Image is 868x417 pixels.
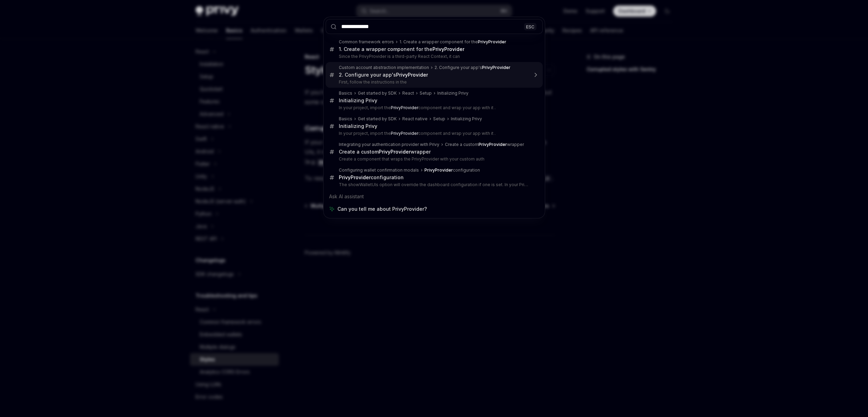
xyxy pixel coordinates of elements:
[326,190,543,203] div: Ask AI assistant
[339,46,464,52] div: 1. Create a wrapper component for the
[478,39,506,44] b: PrivyProvider
[358,116,397,122] div: Get started by SDK
[339,131,528,136] p: In your project, import the component and wrap your app with it .
[445,142,524,147] div: Create a custom wrapper
[402,90,414,96] div: React
[482,65,510,70] b: PrivyProvider
[339,79,528,85] p: First, follow the instructions in the
[479,142,507,147] b: PrivyProvider
[337,206,427,212] span: Can you tell me about PrivyProvider?
[339,39,394,45] div: Common framework errors
[402,116,428,122] div: React native
[339,72,428,78] div: 2. Configure your app's
[451,116,482,122] div: Initializing Privy
[339,65,429,70] div: Custom account abstraction implementation
[339,149,431,155] div: Create a custom wrapper
[339,174,404,181] div: configuration
[391,131,418,136] b: PrivyProvider
[396,72,428,78] b: PrivyProvider
[339,97,377,104] div: Initializing Privy
[424,167,453,173] b: PrivyProvider
[339,54,528,59] p: Since the PrivyProvider is a third-party React Context, it can
[339,105,528,111] p: In your project, import the component and wrap your app with it .
[433,116,445,122] div: Setup
[379,149,411,155] b: PrivyProvider
[339,123,377,129] div: Initializing Privy
[358,90,397,96] div: Get started by SDK
[420,90,432,96] div: Setup
[435,65,510,70] div: 2. Configure your app's
[339,90,352,96] div: Basics
[391,105,418,110] b: PrivyProvider
[432,46,464,52] b: PrivyProvider
[339,156,528,162] p: Create a component that wraps the PrivyProvider with your custom auth
[339,116,352,122] div: Basics
[524,23,536,30] div: ESC
[437,90,469,96] div: Initializing Privy
[339,182,528,188] p: The showWalletUIs option will override the dashboard configuration if one is set. In your PrivyProv
[339,167,419,173] div: Configuring wallet confirmation modals
[399,39,506,45] div: 1. Create a wrapper component for the
[339,174,371,180] b: PrivyProvider
[339,142,439,147] div: Integrating your authentication provider with Privy
[424,167,480,173] div: configuration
